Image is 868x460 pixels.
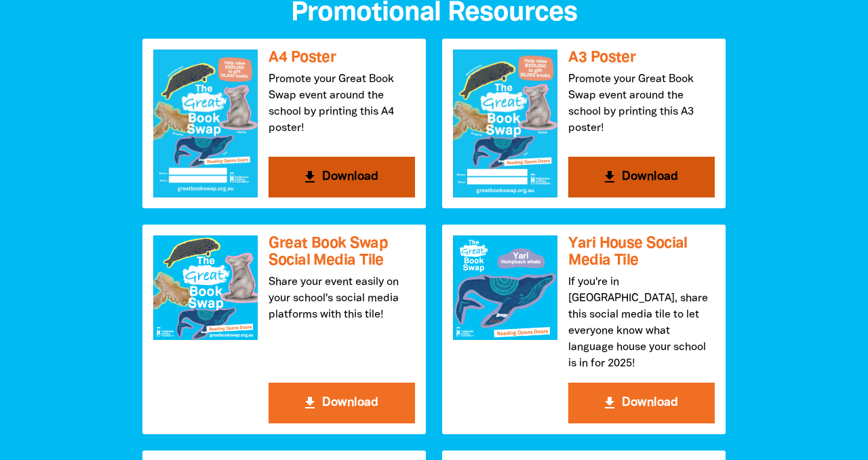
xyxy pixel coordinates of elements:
button: get_app Download [568,383,715,423]
button: get_app Download [269,157,415,197]
h3: Great Book Swap Social Media Tile [269,235,415,269]
img: A3 Poster [453,50,557,197]
i: get_app [601,169,618,185]
h3: Yari House Social Media Tile [568,235,715,269]
i: get_app [302,169,318,185]
span: Promotional Resources [291,1,577,26]
h3: A4 Poster [269,50,415,66]
i: get_app [302,395,318,411]
i: get_app [601,395,618,411]
img: A4 Poster [153,50,258,197]
button: get_app Download [269,383,415,423]
button: get_app Download [568,157,715,197]
h3: A3 Poster [568,50,715,66]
